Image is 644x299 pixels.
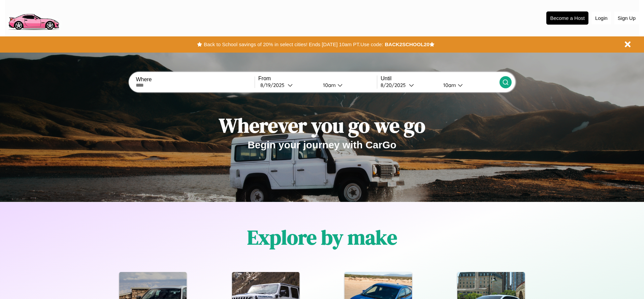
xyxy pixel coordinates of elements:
div: 8 / 20 / 2025 [381,82,409,88]
button: Sign Up [614,12,639,24]
label: Until [381,76,499,82]
button: Login [592,12,611,24]
button: 10am [318,82,377,89]
img: logo [5,3,62,32]
button: Become a Host [546,11,588,25]
button: Back to School savings of 20% in select cities! Ends [DATE] 10am PT.Use code: [202,40,385,49]
button: 10am [438,82,499,89]
label: Where [136,77,254,83]
label: From [258,76,377,82]
b: BACK2SCHOOL20 [385,41,429,47]
div: 10am [320,82,337,88]
div: 8 / 19 / 2025 [260,82,288,88]
div: 10am [440,82,458,88]
h1: Explore by make [247,223,397,251]
button: 8/19/2025 [258,82,318,89]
